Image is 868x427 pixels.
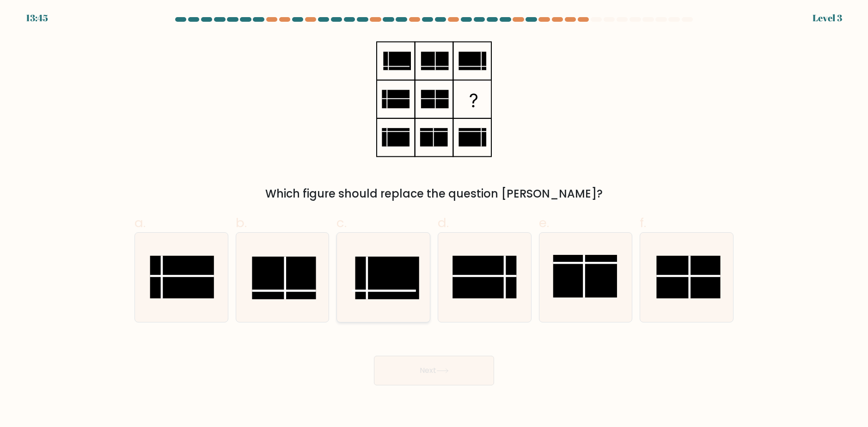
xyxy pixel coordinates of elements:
[438,214,449,232] span: d.
[640,214,646,232] span: f.
[140,186,728,202] div: Which figure should replace the question [PERSON_NAME]?
[134,214,146,232] span: a.
[236,214,247,232] span: b.
[539,214,549,232] span: e.
[813,11,842,25] div: Level 3
[374,356,494,385] button: Next
[336,214,347,232] span: c.
[26,11,48,25] div: 13:45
